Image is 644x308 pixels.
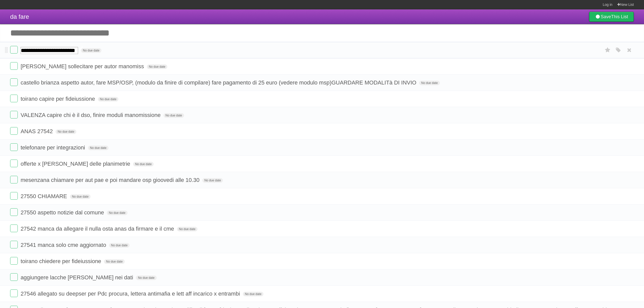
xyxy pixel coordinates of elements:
[56,129,76,134] span: No due date
[109,243,130,248] span: No due date
[202,178,223,183] span: No due date
[243,292,263,296] span: No due date
[10,95,18,102] label: Done
[88,146,109,150] span: No due date
[611,14,628,19] b: This List
[21,274,134,281] span: aggiungere lacche [PERSON_NAME] nei dati
[133,162,154,166] span: No due date
[10,143,18,151] label: Done
[10,13,29,20] span: da fare
[21,161,131,167] span: offerte x [PERSON_NAME] delle planimetrie
[10,127,18,135] label: Done
[21,112,162,118] span: VALENZA capire chi è il dso, finire moduli manomissione
[10,241,18,248] label: Done
[147,64,167,69] span: No due date
[21,144,86,151] span: telefonare per integrazioni
[589,12,634,22] a: SaveThis List
[70,194,91,199] span: No due date
[21,226,175,232] span: 27542 manca da allegare il nulla osta anas da firmare e il cme
[10,289,18,297] label: Done
[136,276,156,280] span: No due date
[10,192,18,200] label: Done
[107,211,127,215] span: No due date
[10,160,18,167] label: Done
[81,48,101,53] span: No due date
[10,62,18,70] label: Done
[10,257,18,265] label: Done
[21,258,102,264] span: toirano chiedere per fideiussione
[21,242,108,248] span: 27541 manca solo cme aggiornato
[10,176,18,183] label: Done
[21,79,418,86] span: castello brianza aspetto autor, fare MSP/OSP, (modulo da finire di compilare) fare pagamento di 2...
[21,209,105,216] span: 27550 aspetto notizie dal comune
[104,259,124,264] span: No due date
[10,273,18,281] label: Done
[21,193,68,199] span: 27550 CHIAMARE
[164,113,184,118] span: No due date
[21,128,54,134] span: ANAS 27542
[10,111,18,118] label: Done
[419,81,440,85] span: No due date
[98,97,118,101] span: No due date
[10,46,18,54] label: Done
[10,208,18,216] label: Done
[10,225,18,232] label: Done
[21,63,145,70] span: [PERSON_NAME] sollecitare per autor manomiss
[21,96,96,102] span: toirano capire per fideiussione
[21,177,201,183] span: mesenzana chiamare per aut pae e poi mandare osp gioovedi alle 10.30
[21,290,241,297] span: 27546 allegato su deepser per Pdc procura, lettera antimafia e lett aff incarico x entrambi
[177,227,198,231] span: No due date
[10,78,18,86] label: Done
[603,46,613,54] label: Star task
